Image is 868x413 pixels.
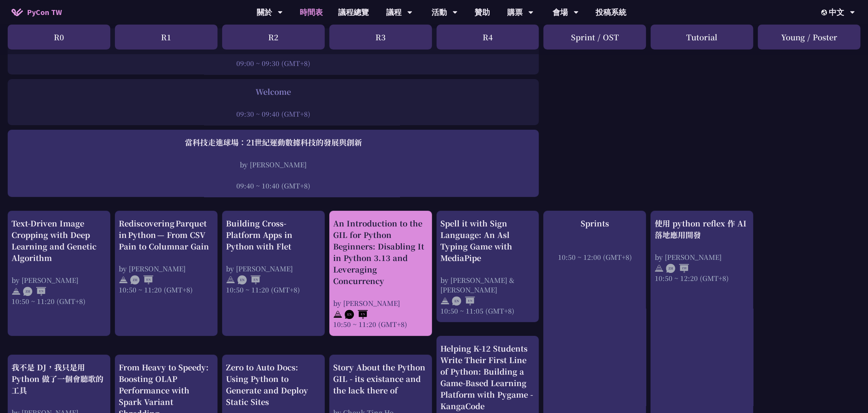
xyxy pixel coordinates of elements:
[440,343,535,412] div: Helping K-12 Students Write Their First Line of Python: Building a Game-Based Learning Platform w...
[12,137,535,190] a: 當科技走進球場：21世紀運動數據科技的發展與創新 by [PERSON_NAME] 09:40 ~ 10:40 (GMT+8)
[345,310,368,319] img: ENEN.5a408d1.svg
[436,25,539,50] div: R4
[333,362,428,396] div: Story About the Python GIL - its existance and the lack there of
[12,218,106,264] div: Text-Driven Image Cropping with Deep Learning and Genetic Algorithm
[119,264,214,273] div: by [PERSON_NAME]
[12,160,535,169] div: by [PERSON_NAME]
[654,218,749,241] div: 使用 python reflex 作 AI 落地應用開發
[333,298,428,308] div: by [PERSON_NAME]
[27,7,62,18] span: PyCon TW
[333,218,428,329] a: An Introduction to the GIL for Python Beginners: Disabling It in Python 3.13 and Leveraging Concu...
[12,58,535,68] div: 09:00 ~ 09:30 (GMT+8)
[666,264,689,273] img: ZHZH.38617ef.svg
[12,86,535,97] div: Welcome
[440,218,535,264] div: Spell it with Sign Language: An Asl Typing Game with MediaPipe
[12,296,106,306] div: 10:50 ~ 11:20 (GMT+8)
[543,25,646,50] div: Sprint / OST
[12,181,535,190] div: 09:40 ~ 10:40 (GMT+8)
[758,25,860,50] div: Young / Poster
[547,252,642,262] div: 10:50 ~ 12:00 (GMT+8)
[333,319,428,329] div: 10:50 ~ 11:20 (GMT+8)
[237,275,261,284] img: ENEN.5a408d1.svg
[119,218,214,252] div: Rediscovering Parquet in Python — From CSV Pain to Columnar Gain
[440,296,450,306] img: svg+xml;base64,PHN2ZyB4bWxucz0iaHR0cDovL3d3dy53My5vcmcvMjAwMC9zdmciIHdpZHRoPSIyNCIgaGVpZ2h0PSIyNC...
[115,25,217,50] div: R1
[654,218,749,283] a: 使用 python reflex 作 AI 落地應用開發 by [PERSON_NAME] 10:50 ~ 12:20 (GMT+8)
[226,275,235,284] img: svg+xml;base64,PHN2ZyB4bWxucz0iaHR0cDovL3d3dy53My5vcmcvMjAwMC9zdmciIHdpZHRoPSIyNCIgaGVpZ2h0PSIyNC...
[226,218,321,252] div: Building Cross-Platform Apps in Python with Flet
[12,8,23,16] img: Home icon of PyCon TW 2025
[119,285,214,294] div: 10:50 ~ 11:20 (GMT+8)
[333,218,428,287] div: An Introduction to the GIL for Python Beginners: Disabling It in Python 3.13 and Leveraging Concu...
[440,306,535,316] div: 10:50 ~ 11:05 (GMT+8)
[226,285,321,294] div: 10:50 ~ 11:20 (GMT+8)
[654,252,749,262] div: by [PERSON_NAME]
[226,362,321,408] div: Zero to Auto Docs: Using Python to Generate and Deploy Static Sites
[333,310,342,319] img: svg+xml;base64,PHN2ZyB4bWxucz0iaHR0cDovL3d3dy53My5vcmcvMjAwMC9zdmciIHdpZHRoPSIyNCIgaGVpZ2h0PSIyNC...
[8,25,110,50] div: R0
[452,296,475,306] img: ENEN.5a408d1.svg
[12,109,535,119] div: 09:30 ~ 09:40 (GMT+8)
[226,264,321,273] div: by [PERSON_NAME]
[226,218,321,294] a: Building Cross-Platform Apps in Python with Flet by [PERSON_NAME] 10:50 ~ 11:20 (GMT+8)
[12,218,106,306] a: Text-Driven Image Cropping with Deep Learning and Genetic Algorithm by [PERSON_NAME] 10:50 ~ 11:2...
[119,275,128,284] img: svg+xml;base64,PHN2ZyB4bWxucz0iaHR0cDovL3d3dy53My5vcmcvMjAwMC9zdmciIHdpZHRoPSIyNCIgaGVpZ2h0PSIyNC...
[12,362,106,396] div: 我不是 DJ，我只是用 Python 做了一個會聽歌的工具
[440,275,535,294] div: by [PERSON_NAME] & [PERSON_NAME]
[222,25,325,50] div: R2
[821,10,829,15] img: Locale Icon
[651,25,753,50] div: Tutorial
[654,273,749,283] div: 10:50 ~ 12:20 (GMT+8)
[4,3,70,22] a: PyCon TW
[440,218,535,316] a: Spell it with Sign Language: An Asl Typing Game with MediaPipe by [PERSON_NAME] & [PERSON_NAME] 1...
[130,275,153,284] img: ZHEN.371966e.svg
[12,137,535,148] div: 當科技走進球場：21世紀運動數據科技的發展與創新
[12,275,106,285] div: by [PERSON_NAME]
[329,25,432,50] div: R3
[119,218,214,294] a: Rediscovering Parquet in Python — From CSV Pain to Columnar Gain by [PERSON_NAME] 10:50 ~ 11:20 (...
[23,287,46,296] img: ZHEN.371966e.svg
[654,264,664,273] img: svg+xml;base64,PHN2ZyB4bWxucz0iaHR0cDovL3d3dy53My5vcmcvMjAwMC9zdmciIHdpZHRoPSIyNCIgaGVpZ2h0PSIyNC...
[547,218,642,229] div: Sprints
[12,287,21,296] img: svg+xml;base64,PHN2ZyB4bWxucz0iaHR0cDovL3d3dy53My5vcmcvMjAwMC9zdmciIHdpZHRoPSIyNCIgaGVpZ2h0PSIyNC...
